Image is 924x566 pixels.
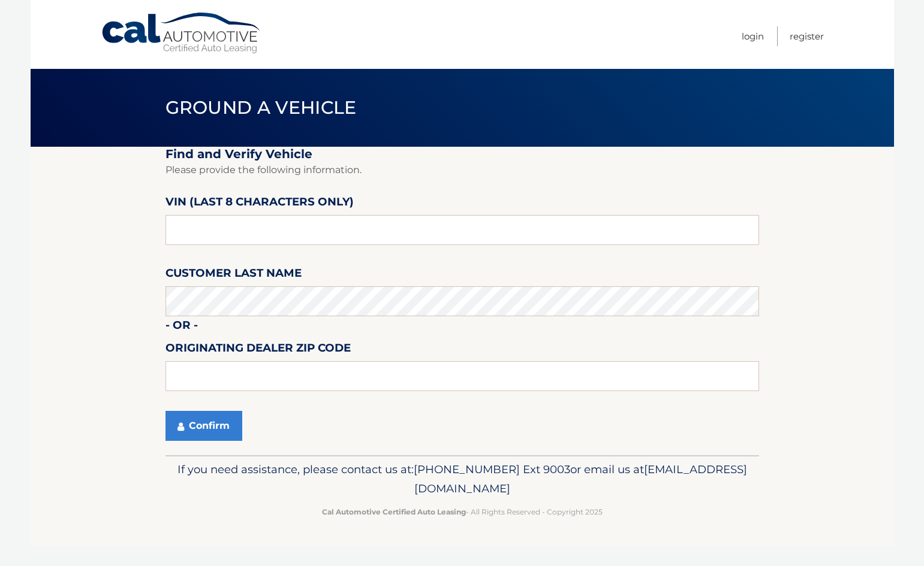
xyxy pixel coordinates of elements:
a: Cal Automotive [101,12,263,55]
p: - All Rights Reserved - Copyright 2025 [173,506,751,518]
span: [PHONE_NUMBER] Ext 9003 [414,462,570,476]
label: VIN (last 8 characters only) [165,193,354,215]
a: Login [742,26,764,46]
label: Originating Dealer Zip Code [165,339,351,361]
button: Confirm [165,411,242,441]
h2: Find and Verify Vehicle [165,147,759,162]
strong: Cal Automotive Certified Auto Leasing [322,507,466,516]
span: Ground a Vehicle [165,96,357,119]
p: Please provide the following information. [165,162,759,178]
a: Register [790,26,824,46]
label: Customer Last Name [165,264,302,286]
p: If you need assistance, please contact us at: or email us at [173,460,751,498]
label: - or - [165,316,198,338]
